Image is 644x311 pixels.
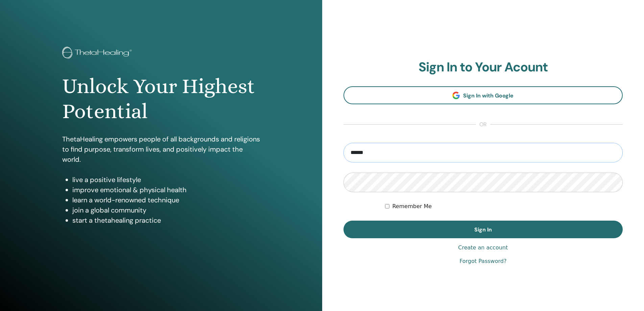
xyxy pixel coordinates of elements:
span: Sign In with Google [463,92,514,99]
h1: Unlock Your Highest Potential [62,74,260,124]
li: learn a world-renowned technique [72,195,260,205]
h2: Sign In to Your Acount [343,60,623,75]
a: Sign In with Google [343,86,623,104]
li: live a positive lifestyle [72,175,260,185]
p: ThetaHealing empowers people of all backgrounds and religions to find purpose, transform lives, a... [62,134,260,164]
a: Forgot Password? [459,257,506,265]
div: Keep me authenticated indefinitely or until I manually logout [385,202,623,210]
li: start a thetahealing practice [72,215,260,225]
span: or [476,120,490,129]
label: Remember Me [392,202,432,210]
li: join a global community [72,205,260,215]
span: Sign In [474,226,492,233]
button: Sign In [343,221,623,238]
a: Create an account [458,244,508,252]
li: improve emotional & physical health [72,185,260,195]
